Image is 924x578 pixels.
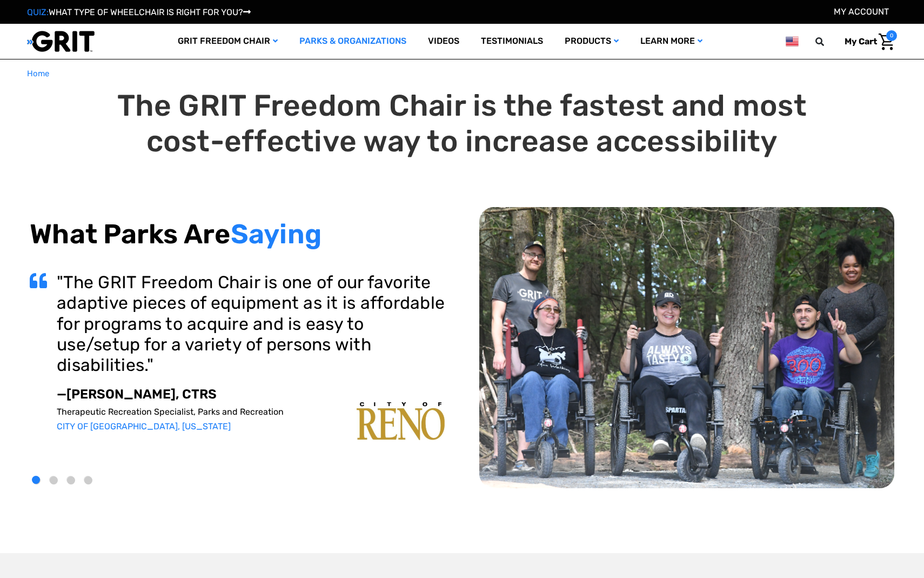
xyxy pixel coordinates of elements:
[30,218,445,250] h2: What Parks Are
[57,387,445,402] p: —[PERSON_NAME], CTRS
[834,6,889,17] a: Account
[886,30,897,41] span: 0
[879,34,894,50] img: Cart
[30,88,894,160] h1: The GRIT Freedom Chair is the fastest and most cost-effective way to increase accessibility
[50,476,58,484] button: 2 of 4
[845,36,877,46] span: My Cart
[836,30,897,53] a: Cart with 0 items
[57,421,445,431] p: CITY OF [GEOGRAPHIC_DATA], [US_STATE]
[27,69,49,78] span: Home
[231,218,322,250] span: Saying
[27,7,251,17] a: QUIZ:WHAT TYPE OF WHEELCHAIR IS RIGHT FOR YOU?
[289,24,417,59] a: Parks & Organizations
[27,30,95,52] img: GRIT All-Terrain Wheelchair and Mobility Equipment
[27,68,49,80] a: Home
[27,7,49,17] span: QUIZ:
[630,24,713,59] a: Learn More
[57,407,445,417] p: Therapeutic Recreation Specialist, Parks and Recreation
[417,24,470,59] a: Videos
[27,68,897,80] nav: Breadcrumb
[786,35,799,48] img: us.png
[67,476,75,484] button: 3 of 4
[84,476,92,484] button: 4 of 4
[357,402,445,440] img: carousel-img1.png
[554,24,630,59] a: Products
[167,24,289,59] a: GRIT Freedom Chair
[820,30,836,53] input: Search
[57,272,445,376] h3: "The GRIT Freedom Chair is one of our favorite adaptive pieces of equipment as it is affordable f...
[32,476,41,484] button: 1 of 4
[470,24,554,59] a: Testimonials
[479,207,894,488] img: top-carousel.png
